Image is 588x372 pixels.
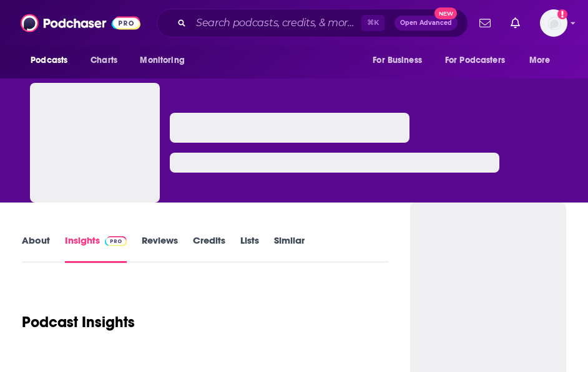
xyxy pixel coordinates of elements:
div: Search podcasts, credits, & more... [157,9,468,37]
h1: Podcast Insights [22,313,135,331]
a: Show notifications dropdown [474,12,496,34]
a: Similar [274,234,305,263]
span: For Business [373,52,422,69]
span: ⌘ K [361,15,385,31]
button: open menu [437,49,523,72]
button: open menu [131,49,200,72]
span: New [434,7,457,19]
a: About [22,234,50,263]
a: Lists [240,234,259,263]
a: Show notifications dropdown [506,12,525,34]
span: Logged in as jennevievef [540,9,567,37]
img: Podchaser - Follow, Share and Rate Podcasts [21,11,140,35]
button: Show profile menu [540,9,567,37]
span: Open Advanced [400,20,452,26]
button: open menu [22,49,84,72]
span: Podcasts [31,52,67,69]
a: Credits [193,234,225,263]
button: open menu [521,49,566,72]
a: Charts [82,49,125,72]
svg: Add a profile image [557,9,567,19]
button: Open AdvancedNew [394,16,458,31]
img: User Profile [540,9,567,37]
a: InsightsPodchaser Pro [65,234,127,263]
span: Charts [91,52,117,69]
img: Podchaser Pro [105,236,127,246]
span: Monitoring [140,52,184,69]
span: More [529,52,551,69]
a: Reviews [142,234,178,263]
input: Search podcasts, credits, & more... [191,13,361,33]
button: open menu [364,49,438,72]
span: For Podcasters [445,52,505,69]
